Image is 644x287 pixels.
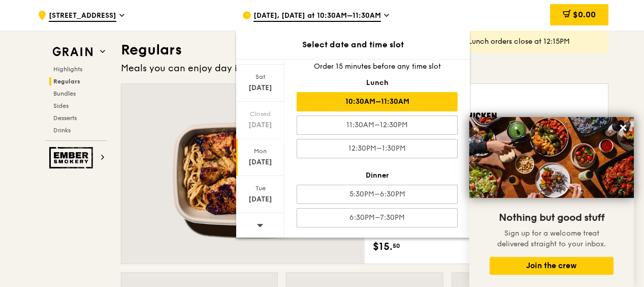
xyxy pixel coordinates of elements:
[499,212,604,224] span: Nothing but good stuff
[373,239,393,254] span: $15.
[297,78,458,88] div: Lunch
[253,11,381,22] span: [DATE], [DATE] at 10:30AM–11:30AM
[469,117,634,198] img: DSC07876-Edit02-Large.jpeg
[236,39,470,51] div: Select date and time slot
[393,242,400,250] span: 50
[49,43,96,61] img: Grain web logo
[573,10,596,19] span: $0.00
[53,78,80,85] span: Regulars
[297,116,458,135] div: 11:30AM–12:30PM
[238,73,283,81] div: Sat
[297,62,458,72] div: Order 15 minutes before any time slot
[238,83,283,93] div: [DATE]
[297,139,458,158] div: 12:30PM–1:30PM
[297,170,458,181] div: Dinner
[238,120,283,130] div: [DATE]
[53,66,82,73] span: Highlights
[49,147,96,168] img: Ember Smokery web logo
[238,194,283,205] div: [DATE]
[468,37,600,47] div: Lunch orders close at 12:15PM
[49,11,116,22] span: [STREET_ADDRESS]
[53,127,71,134] span: Drinks
[615,120,631,136] button: Close
[297,92,458,111] div: 10:30AM–11:30AM
[238,184,283,192] div: Tue
[121,61,608,75] div: Meals you can enjoy day in day out.
[297,208,458,227] div: 6:30PM–7:30PM
[373,109,600,124] div: Honey Duo Mustard Chicken
[490,257,614,275] button: Join the crew
[53,102,69,109] span: Sides
[297,185,458,204] div: 5:30PM–6:30PM
[238,110,283,118] div: Closed
[238,157,283,167] div: [DATE]
[238,147,283,155] div: Mon
[53,114,77,122] span: Desserts
[53,90,76,97] span: Bundles
[497,229,606,248] span: Sign up for a welcome treat delivered straight to your inbox.
[121,41,608,59] h3: Regulars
